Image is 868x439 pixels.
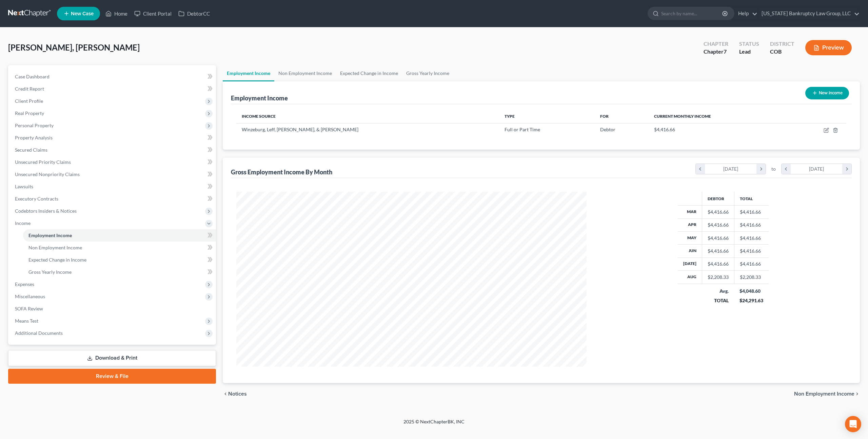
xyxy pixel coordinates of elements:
th: Jun [678,245,702,257]
div: $24,291.63 [739,297,763,304]
td: $4,416.66 [734,245,769,257]
span: Property Analysis [15,135,53,140]
a: Employment Income [223,65,274,81]
span: Gross Yearly Income [28,269,72,275]
div: $2,208.33 [708,274,729,281]
a: Review & File [8,369,216,384]
span: Secured Claims [15,147,47,153]
div: $4,416.66 [708,261,729,267]
a: DebtorCC [175,7,213,20]
td: $4,416.66 [734,257,769,270]
td: $4,416.66 [734,218,769,231]
div: $4,416.66 [708,235,729,242]
a: Help [735,7,757,20]
th: Mar [678,206,702,218]
input: Search by name... [661,7,723,20]
a: Expected Change in Income [336,65,402,81]
div: Lead [739,48,759,56]
div: $4,416.66 [708,248,729,254]
i: chevron_right [842,164,851,174]
span: Miscellaneous [15,293,45,299]
a: Employment Income [23,229,216,242]
span: Non Employment Income [794,391,854,397]
a: Unsecured Nonpriority Claims [9,168,216,180]
a: SOFA Review [9,303,216,315]
span: Codebtors Insiders & Notices [15,208,77,214]
a: Expected Change in Income [23,254,216,266]
div: $4,048.60 [739,288,763,294]
a: Non Employment Income [274,65,336,81]
div: Chapter [704,40,728,48]
div: [DATE] [791,164,843,174]
span: Notices [228,391,247,397]
a: [US_STATE] Bankruptcy Law Group, LLC [758,7,860,20]
th: Debtor [702,192,734,205]
button: Non Employment Income chevron_right [794,391,860,397]
th: Aug [678,271,702,284]
div: Gross Employment Income By Month [231,168,332,176]
th: Apr [678,218,702,231]
span: Lawsuits [15,184,33,189]
a: Home [102,7,131,20]
a: Non Employment Income [23,242,216,254]
a: Download & Print [8,350,216,366]
span: Debtor [600,127,615,132]
i: chevron_left [223,391,228,397]
th: Total [734,192,769,205]
span: Client Profile [15,98,43,104]
a: Unsecured Priority Claims [9,156,216,168]
span: Additional Documents [15,330,63,336]
span: Executory Contracts [15,196,58,202]
a: Gross Yearly Income [23,266,216,278]
span: SOFA Review [15,306,43,311]
span: Real Property [15,110,44,116]
span: Income Source [242,114,276,119]
a: Property Analysis [9,132,216,144]
a: Secured Claims [9,144,216,156]
div: District [770,40,794,48]
a: Case Dashboard [9,71,216,83]
i: chevron_right [756,164,766,174]
i: chevron_left [696,164,705,174]
span: 7 [724,48,727,55]
div: COB [770,48,794,56]
div: $4,416.66 [708,209,729,215]
div: Employment Income [231,94,288,102]
div: Status [739,40,759,48]
span: New Case [71,11,94,16]
div: TOTAL [707,297,729,304]
button: Preview [805,40,852,55]
span: Income [15,220,31,226]
td: $2,208.33 [734,271,769,284]
div: Chapter [704,48,728,56]
i: chevron_right [854,391,860,397]
th: [DATE] [678,257,702,270]
div: $4,416.66 [708,222,729,228]
div: Open Intercom Messenger [845,416,861,432]
span: Type [505,114,515,119]
button: chevron_left Notices [223,391,247,397]
td: $4,416.66 [734,206,769,218]
a: Lawsuits [9,180,216,193]
div: [DATE] [705,164,757,174]
span: Unsecured Nonpriority Claims [15,171,80,177]
a: Client Portal [131,7,175,20]
a: Gross Yearly Income [402,65,453,81]
td: $4,416.66 [734,231,769,244]
span: Expenses [15,281,34,287]
span: Unsecured Priority Claims [15,159,71,165]
div: Avg. [707,288,729,294]
span: $4,416.66 [654,127,675,132]
span: Credit Report [15,86,44,92]
i: chevron_left [782,164,791,174]
span: For [600,114,609,119]
span: to [771,166,776,172]
div: 2025 © NextChapterBK, INC [241,418,627,431]
span: Current Monthly Income [654,114,711,119]
a: Executory Contracts [9,193,216,205]
span: Non Employment Income [28,245,82,250]
span: Means Test [15,318,38,324]
span: Expected Change in Income [28,257,86,263]
button: New Income [805,87,849,99]
span: Employment Income [28,232,72,238]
